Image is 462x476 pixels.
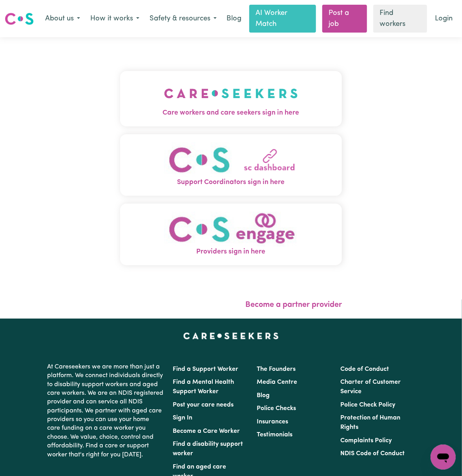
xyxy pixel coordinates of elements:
[222,10,246,27] a: Blog
[120,247,342,257] span: Providers sign in here
[340,450,405,457] a: NDIS Code of Conduct
[120,204,342,265] button: Providers sign in here
[173,402,234,408] a: Post your care needs
[340,402,395,408] a: Police Check Policy
[144,11,222,27] button: Safety & resources
[430,10,457,27] a: Login
[183,333,279,339] a: Careseekers home page
[5,10,34,28] a: Careseekers logo
[257,392,270,399] a: Blog
[120,177,342,188] span: Support Coordinators sign in here
[249,5,316,33] a: AI Worker Match
[120,71,342,126] button: Care workers and care seekers sign in here
[173,366,238,372] a: Find a Support Worker
[173,441,243,457] a: Find a disability support worker
[5,12,34,26] img: Careseekers logo
[120,108,342,118] span: Care workers and care seekers sign in here
[120,134,342,196] button: Support Coordinators sign in here
[257,366,296,372] a: The Founders
[373,5,427,33] a: Find workers
[257,419,288,425] a: Insurances
[322,5,367,33] a: Post a job
[340,379,401,395] a: Charter of Customer Service
[245,301,342,309] a: Become a partner provider
[257,405,296,412] a: Police Checks
[340,438,392,444] a: Complaints Policy
[340,415,400,430] a: Protection of Human Rights
[173,428,240,434] a: Become a Care Worker
[47,359,164,462] p: At Careseekers we are more than just a platform. We connect individuals directly to disability su...
[173,415,192,421] a: Sign In
[431,445,456,470] iframe: Button to launch messaging window
[85,11,144,27] button: How it works
[257,432,292,438] a: Testimonials
[257,379,297,385] a: Media Centre
[173,379,234,395] a: Find a Mental Health Support Worker
[40,11,85,27] button: About us
[340,366,389,372] a: Code of Conduct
